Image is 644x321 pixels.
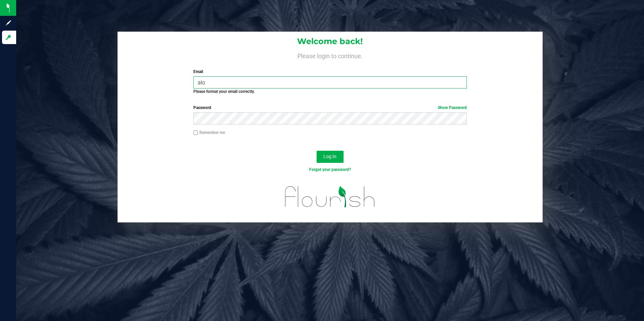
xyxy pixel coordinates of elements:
[5,34,12,41] inline-svg: Log in
[317,151,344,163] button: Log In
[193,130,225,136] label: Remember me
[193,89,255,94] strong: Please format your email correctly.
[118,51,543,59] h4: Please login to continue.
[193,131,198,135] input: Remember me
[277,180,383,214] img: flourish_logo.svg
[193,69,467,75] label: Email
[309,167,351,172] a: Forgot your password?
[323,154,336,159] span: Log In
[438,105,467,110] a: Show Password
[193,105,211,110] span: Password
[118,37,543,46] h1: Welcome back!
[5,20,12,26] inline-svg: Sign up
